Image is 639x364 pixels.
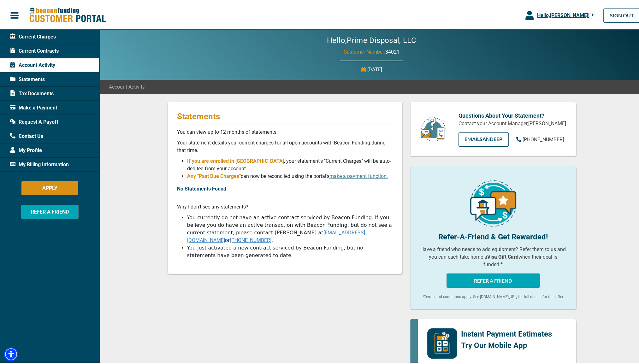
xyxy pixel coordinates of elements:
p: Questions About Your Statement? [459,110,566,119]
a: make a payment function. [329,172,388,178]
span: My Profile [10,145,42,153]
span: Statements [10,74,45,82]
p: Have a friend who needs to add equipment? Refer them to us and you can each take home a when thei... [420,244,566,267]
button: REFER A FRIEND [21,203,79,218]
span: Current Contracts [10,46,59,54]
button: REFER A FRIEND [447,272,540,286]
div: Accessibility Menu [4,346,18,360]
p: You can view up to 12 months of statements. [177,127,393,135]
p: *Terms and conditions apply. See [DOMAIN_NAME][URL] for full details for this offer. [420,293,566,298]
p: Refer-A-Friend & Get Rewarded! [420,230,566,241]
p: Contact your Account Manager, [PERSON_NAME] [459,119,566,126]
span: My Billing Information [10,160,69,167]
p: Try Our Mobile App [461,338,552,350]
span: If you are enrolled in [GEOGRAPHIC_DATA] [187,157,284,163]
li: You currently do not have an active contract serviced by Beacon Funding. If you believe you do ha... [187,213,393,243]
span: Tax Documents [10,89,54,96]
span: [PHONE_NUMBER] [523,135,564,141]
img: customer-service.png [419,115,447,141]
a: [PHONE_NUMBER] [516,135,564,142]
a: EMAILSandeep [459,131,509,145]
img: refer-a-friend-icon.png [470,179,516,225]
b: Visa Gift Card [487,253,518,259]
span: 34021 [385,48,399,54]
p: Statements [177,110,393,120]
p: No Statements Found [177,184,393,191]
span: Any "Past Due Charges" [187,172,241,178]
h2: Hello, Prime Disposal, LLC [308,35,435,44]
img: mobile-app-logo.png [427,327,457,357]
a: [PHONE_NUMBER] [230,236,271,242]
p: Your statement details your current charges for all open accounts with Beacon Funding during that... [177,138,393,153]
p: [DATE] [367,65,382,72]
span: Current Charges [10,32,56,39]
span: Account Activity [10,60,55,68]
p: Why I don't see any statements? [177,202,393,209]
li: You just activated a new contract serviced by Beacon Funding, but no statements have been generat... [187,243,393,258]
button: APPLY [21,180,78,194]
span: Account Activity [109,82,145,90]
span: Contact Us [10,131,43,139]
span: can now be reconciled using the portal's [241,172,388,178]
span: Request A Payoff [10,117,58,125]
span: , your statement's "Current Charges" will be auto-debited from your account. [187,157,391,170]
img: Beacon Funding Customer Portal Logo [29,6,106,22]
span: Make a Payment [10,103,57,110]
span: Hello, [PERSON_NAME] ! [537,11,589,17]
span: Customer Number: [344,48,385,54]
p: Instant Payment Estimates [461,327,552,338]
